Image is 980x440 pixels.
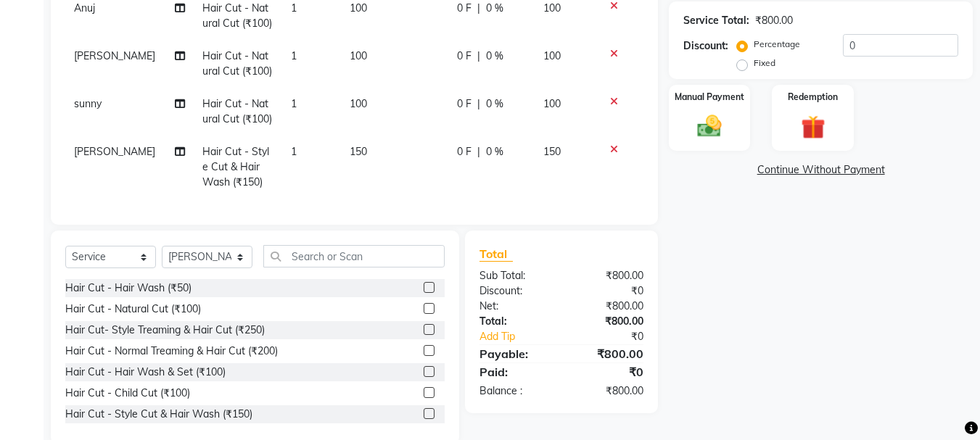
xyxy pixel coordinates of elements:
div: ₹800.00 [561,299,654,314]
div: Hair Cut - Normal Treaming & Hair Cut (₹200) [65,344,278,359]
div: Hair Cut - Style Cut & Hair Wash (₹150) [65,407,252,422]
span: 100 [543,97,561,110]
input: Search or Scan [263,245,445,267]
span: | [477,49,480,64]
label: Manual Payment [675,91,744,104]
span: Total [479,246,513,262]
span: 150 [350,145,367,158]
span: 1 [291,145,297,158]
div: Sub Total: [469,268,561,283]
span: 0 % [486,96,503,112]
span: [PERSON_NAME] [74,145,155,158]
div: Hair Cut- Style Treaming & Hair Cut (₹250) [65,323,265,338]
div: Discount: [683,38,728,54]
span: 100 [350,1,367,14]
div: Hair Cut - Hair Wash (₹50) [65,281,192,296]
span: 0 F [457,144,472,159]
span: Hair Cut - Natural Cut (₹100) [202,1,272,30]
div: Net: [469,299,561,314]
div: ₹800.00 [561,345,654,362]
span: Hair Cut - Natural Cut (₹100) [202,49,272,78]
span: 100 [543,1,561,14]
div: Payable: [469,345,561,362]
div: Hair Cut - Child Cut (₹100) [65,386,190,401]
div: Discount: [469,283,561,299]
span: 0 % [486,49,503,64]
label: Fixed [754,57,775,70]
div: Hair Cut - Natural Cut (₹100) [65,302,201,317]
a: Add Tip [469,329,577,344]
span: | [477,1,480,16]
span: 1 [291,49,297,62]
span: Hair Cut - Natural Cut (₹100) [202,97,272,125]
span: | [477,96,480,112]
label: Percentage [754,38,800,51]
span: [PERSON_NAME] [74,49,155,62]
div: Total: [469,314,561,329]
div: Service Total: [683,13,749,28]
div: ₹0 [577,329,655,344]
span: 100 [543,49,561,62]
span: 0 F [457,1,472,16]
div: Balance : [469,383,561,399]
div: ₹800.00 [561,383,654,399]
span: 1 [291,97,297,110]
a: Continue Without Payment [672,162,970,178]
label: Redemption [788,91,838,104]
div: ₹800.00 [755,13,793,28]
span: | [477,144,480,159]
div: ₹0 [561,283,654,299]
span: 100 [350,49,367,62]
span: sunny [74,97,102,110]
span: 0 % [486,144,503,159]
span: Anuj [74,1,95,14]
span: 150 [543,145,561,158]
span: 0 F [457,49,472,64]
span: 100 [350,97,367,110]
div: ₹800.00 [561,268,654,283]
div: ₹0 [561,363,654,381]
span: 0 F [457,96,472,112]
span: 0 % [486,1,503,16]
div: Hair Cut - Hair Wash & Set (₹100) [65,365,226,380]
div: ₹800.00 [561,314,654,329]
div: Paid: [469,363,561,381]
img: _gift.svg [794,112,833,142]
span: Hair Cut - Style Cut & Hair Wash (₹150) [202,145,269,188]
span: 1 [291,1,297,14]
img: _cash.svg [690,112,729,140]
